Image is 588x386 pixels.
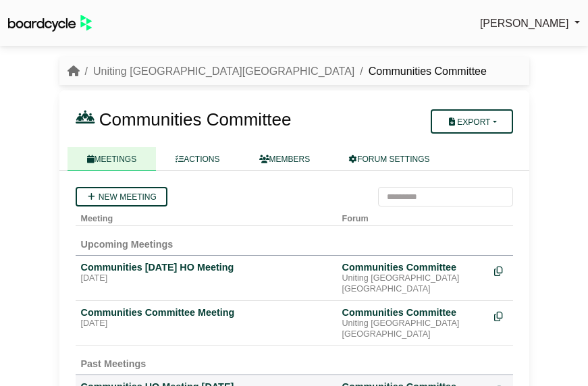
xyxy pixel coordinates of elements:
div: [DATE] [81,273,331,284]
div: Communities Committee [342,261,483,273]
a: [PERSON_NAME] [480,15,580,32]
th: Meeting [76,206,337,226]
img: BoardcycleBlackGreen-aaafeed430059cb809a45853b8cf6d952af9d84e6e89e1f1685b34bfd5cb7d64.svg [8,15,92,32]
th: Forum [337,206,489,226]
div: Make a copy [494,306,508,325]
button: Export [431,109,512,134]
div: Communities Committee [342,306,483,319]
a: Communities [DATE] HO Meeting [DATE] [81,261,331,284]
a: Communities Committee Meeting [DATE] [81,306,331,329]
li: Communities Committee [354,63,487,80]
span: Communities Committee [99,109,292,130]
span: [PERSON_NAME] [480,18,569,29]
div: Uniting [GEOGRAPHIC_DATA][GEOGRAPHIC_DATA] [342,319,483,339]
a: ACTIONS [156,147,239,171]
nav: breadcrumb [68,63,487,80]
div: [DATE] [81,319,331,329]
span: Upcoming Meetings [81,239,173,250]
div: Uniting [GEOGRAPHIC_DATA][GEOGRAPHIC_DATA] [342,273,483,294]
a: Uniting [GEOGRAPHIC_DATA][GEOGRAPHIC_DATA] [93,65,354,77]
span: Past Meetings [81,358,146,369]
div: Communities [DATE] HO Meeting [81,261,331,273]
a: New meeting [76,187,167,206]
a: MEETINGS [68,147,157,171]
a: MEMBERS [240,147,330,171]
a: Communities Committee Uniting [GEOGRAPHIC_DATA][GEOGRAPHIC_DATA] [342,306,483,339]
div: Make a copy [494,261,508,279]
a: Communities Committee Uniting [GEOGRAPHIC_DATA][GEOGRAPHIC_DATA] [342,261,483,294]
a: FORUM SETTINGS [329,147,449,171]
div: Communities Committee Meeting [81,306,331,319]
